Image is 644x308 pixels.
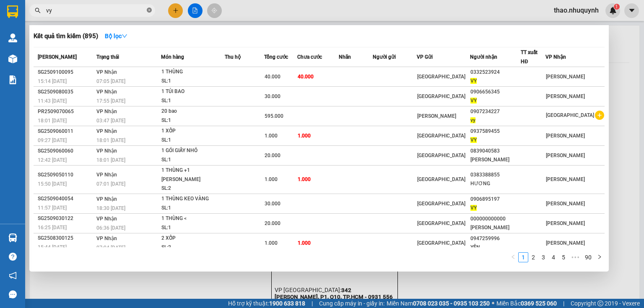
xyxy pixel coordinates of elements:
[96,89,117,95] span: VP Nhận
[98,29,134,43] button: Bộ lọcdown
[96,216,117,222] span: VP Nhận
[595,252,605,262] button: right
[508,252,518,262] li: Previous Page
[3,34,80,45] span: [PERSON_NAME]
[38,244,67,250] span: 15:44 [DATE]
[265,220,280,226] span: 20.000
[546,93,585,99] span: [PERSON_NAME]
[264,54,288,60] span: Tổng cước
[265,93,280,99] span: 30.000
[38,194,94,203] div: SG2509040054
[96,148,117,154] span: VP Nhận
[96,98,125,104] span: 17:55 [DATE]
[265,153,280,158] span: 20.000
[161,243,224,252] div: SL: 2
[539,253,548,262] a: 3
[8,75,17,84] img: solution-icon
[38,205,67,211] span: 11:57 [DATE]
[8,34,17,42] img: warehouse-icon
[38,78,67,84] span: 15:14 [DATE]
[105,33,127,39] strong: Bộ lọc
[298,240,311,246] span: 1.000
[147,8,152,13] span: close-circle
[161,87,224,96] div: 1 TÚI BAO
[38,157,67,163] span: 12:42 [DATE]
[417,220,465,226] span: [GEOGRAPHIC_DATA]
[546,201,585,207] span: [PERSON_NAME]
[265,201,280,207] span: 30.000
[417,133,465,139] span: [GEOGRAPHIC_DATA]
[417,176,465,182] span: [GEOGRAPHIC_DATA]
[470,78,477,84] span: VY
[417,240,465,246] span: [GEOGRAPHIC_DATA]
[511,254,516,259] span: left
[161,214,224,223] div: 1 THÙNG <
[546,153,585,158] span: [PERSON_NAME]
[38,88,94,96] div: SG2509080035
[161,204,224,213] div: SL: 1
[9,253,17,261] span: question-circle
[8,54,17,63] img: warehouse-icon
[3,4,121,32] strong: NHẬN:
[161,234,224,243] div: 2 XỐP
[569,252,582,262] li: Next 5 Pages
[38,127,94,136] div: SG2509060011
[265,133,278,139] span: 1.000
[9,272,17,280] span: notification
[38,137,67,143] span: 09:27 [DATE]
[595,252,605,262] li: Next Page
[470,205,477,211] span: VY
[161,146,224,155] div: 1 GÓI GIẤY NHỎ
[417,74,465,80] span: [GEOGRAPHIC_DATA]
[546,176,585,182] span: [PERSON_NAME]
[417,201,465,207] span: [GEOGRAPHIC_DATA]
[298,74,314,80] span: 40.000
[96,69,117,75] span: VP Nhận
[470,215,520,223] div: 000000000000
[538,252,548,262] li: 3
[470,68,520,77] div: 0332523924
[470,223,520,232] div: [PERSON_NAME]
[7,5,18,18] img: logo-vxr
[470,155,520,164] div: [PERSON_NAME]
[298,133,311,139] span: 1.000
[265,113,283,119] span: 595.000
[161,223,224,233] div: SL: 1
[417,93,465,99] span: [GEOGRAPHIC_DATA]
[3,18,121,32] span: [GEOGRAPHIC_DATA]
[38,171,94,179] div: SG2509050110
[96,54,119,60] span: Trạng thái
[35,8,41,13] span: search
[38,68,94,77] div: SG2509100095
[470,88,520,96] div: 0906656345
[470,234,520,243] div: 0947259996
[161,54,184,60] span: Món hàng
[38,54,77,60] span: [PERSON_NAME]
[38,147,94,155] div: SG2509060060
[161,116,224,125] div: SL: 1
[161,155,224,165] div: SL: 1
[582,252,595,262] li: 90
[518,252,528,262] li: 1
[373,54,396,60] span: Người gửi
[546,74,585,80] span: [PERSON_NAME]
[546,133,585,139] span: [PERSON_NAME]
[470,127,520,136] div: 0937589455
[582,253,594,262] a: 90
[161,96,224,106] div: SL: 1
[96,137,125,143] span: 18:01 [DATE]
[470,179,520,188] div: HƯƠNG
[417,54,433,60] span: VP Gửi
[38,225,67,230] span: 16:25 [DATE]
[8,233,17,242] img: warehouse-icon
[96,78,125,84] span: 07:05 [DATE]
[417,113,456,119] span: [PERSON_NAME]
[549,253,558,262] a: 4
[96,157,125,163] span: 18:01 [DATE]
[147,7,152,15] span: close-circle
[595,111,604,120] span: plus-circle
[546,112,594,118] span: [GEOGRAPHIC_DATA]
[34,32,98,41] h3: Kết quả tìm kiếm ( 895 )
[508,252,518,262] button: left
[38,181,67,187] span: 15:50 [DATE]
